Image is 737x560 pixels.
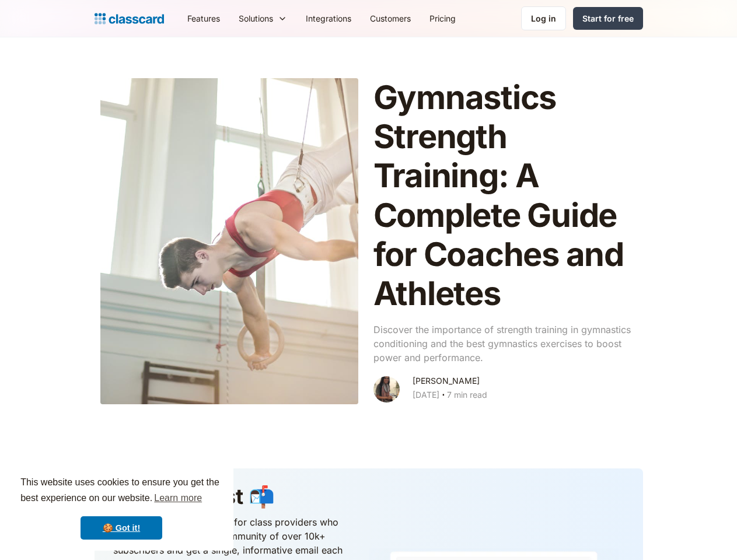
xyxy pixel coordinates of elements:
[573,7,643,30] a: Start for free
[582,12,634,24] div: Start for free
[439,388,447,404] div: ‧
[373,323,631,365] p: Discover the importance of strength training in gymnastics conditioning and the best gymnastics e...
[81,516,162,540] a: dismiss cookie message
[296,5,361,32] a: Integrations
[413,388,439,402] div: [DATE]
[239,12,273,24] div: Solutions
[413,374,480,388] div: [PERSON_NAME]
[229,5,296,32] div: Solutions
[420,5,465,32] a: Pricing
[152,489,204,507] a: learn more about cookies
[20,475,222,507] span: This website uses cookies to ensure you get the best experience on our website.
[95,72,643,410] a: Gymnastics Strength Training: A Complete Guide for Coaches and AthletesDiscover the importance of...
[361,5,420,32] a: Customers
[95,10,164,27] a: home
[521,6,566,30] a: Log in
[373,78,631,313] h1: Gymnastics Strength Training: A Complete Guide for Coaches and Athletes
[531,12,556,24] div: Log in
[447,388,487,402] div: 7 min read
[178,5,229,32] a: Features
[9,464,233,551] div: cookieconsent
